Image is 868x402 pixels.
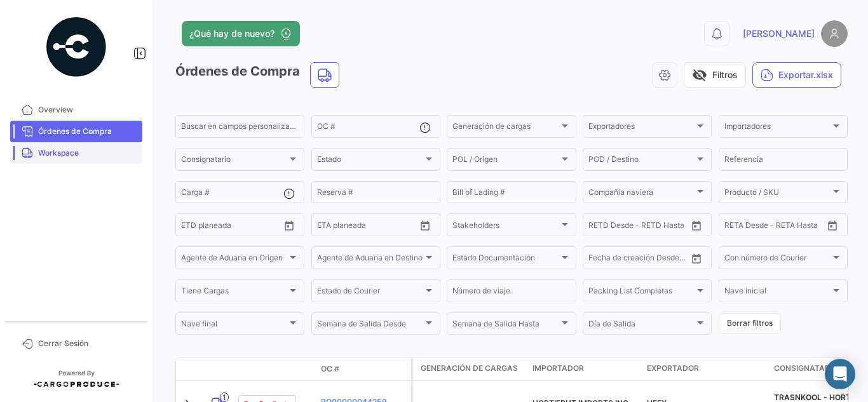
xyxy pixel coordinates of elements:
[752,62,841,88] button: Exportar.xlsx
[821,20,848,47] img: placeholder-user.png
[527,358,642,380] datatable-header-cell: Importador
[38,126,137,137] span: Órdenes de Compra
[10,121,142,142] a: Órdenes de Compra
[756,222,803,231] input: Hasta
[724,190,831,199] span: Producto / SKU
[317,321,423,330] span: Semana de Salida Desde
[321,363,339,375] span: OC #
[311,63,339,87] button: Land
[743,27,815,40] span: [PERSON_NAME]
[181,255,287,264] span: Agente de Aduana en Origen
[317,157,423,166] span: Estado
[452,255,559,264] span: Estado Documentación
[588,321,695,330] span: Día de Salida
[452,124,559,133] span: Generación de cargas
[620,222,667,231] input: Hasta
[349,222,396,231] input: Hasta
[588,288,695,297] span: Packing List Completas
[724,124,831,133] span: Importadores
[452,321,559,330] span: Semana de Salida Hasta
[724,288,831,297] span: Nave inicial
[220,392,229,402] span: 1
[201,364,233,374] datatable-header-cell: Modo de Transporte
[647,363,699,374] span: Exportador
[724,255,831,264] span: Con número de Courier
[44,15,108,79] img: powered-by.png
[692,67,707,83] span: visibility_off
[280,216,299,235] button: Open calendar
[825,359,855,389] div: Abrir Intercom Messenger
[416,216,435,235] button: Open calendar
[452,157,559,166] span: POL / Origen
[175,62,343,88] h3: Órdenes de Compra
[317,255,423,264] span: Agente de Aduana en Destino
[774,363,837,374] span: Consignatario
[588,222,611,231] input: Desde
[413,358,527,380] datatable-header-cell: Generación de cargas
[687,216,706,235] button: Open calendar
[687,249,706,268] button: Open calendar
[588,190,695,199] span: Compañía naviera
[532,363,584,374] span: Importador
[182,21,300,46] button: ¿Qué hay de nuevo?
[316,358,411,380] datatable-header-cell: OC #
[181,288,287,297] span: Tiene Cargas
[38,104,137,116] span: Overview
[620,255,667,264] input: Hasta
[10,99,142,121] a: Overview
[181,321,287,330] span: Nave final
[38,338,137,349] span: Cerrar Sesión
[181,157,287,166] span: Consignatario
[823,216,842,235] button: Open calendar
[38,147,137,159] span: Workspace
[10,142,142,164] a: Workspace
[421,363,518,374] span: Generación de cargas
[213,222,260,231] input: Hasta
[189,27,275,40] span: ¿Qué hay de nuevo?
[317,222,340,231] input: Desde
[588,157,695,166] span: POD / Destino
[317,288,423,297] span: Estado de Courier
[233,364,316,374] datatable-header-cell: Estado Doc.
[724,222,747,231] input: Desde
[642,358,769,380] datatable-header-cell: Exportador
[684,62,746,88] button: visibility_offFiltros
[452,222,559,231] span: Stakeholders
[719,313,781,334] button: Borrar filtros
[181,222,204,231] input: Desde
[588,124,695,133] span: Exportadores
[588,255,611,264] input: Desde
